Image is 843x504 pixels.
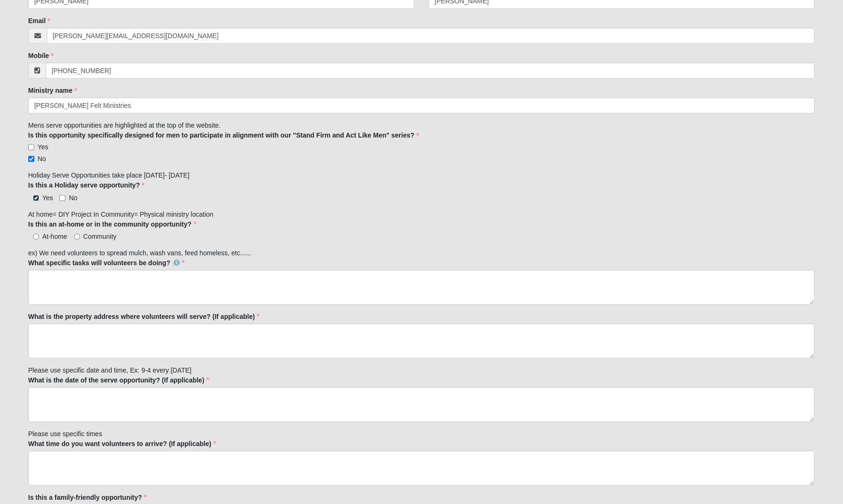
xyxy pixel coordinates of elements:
input: No [28,156,34,162]
label: Is this an at-home or in the community opportunity? [28,219,196,229]
label: Ministry name [28,86,77,95]
label: What is the date of the serve opportunity? (If applicable) [28,375,209,385]
input: At-home [33,234,39,240]
label: Is this a family-friendly opportunity? [28,493,147,502]
span: At-home [42,233,67,240]
span: No [38,155,46,163]
input: Yes [33,195,39,201]
span: Yes [42,194,53,202]
label: Email [28,16,50,25]
label: What time do you want volunteers to arrive? (If applicable) [28,439,216,448]
span: No [69,194,77,202]
input: No [59,195,65,201]
span: Community [83,233,117,240]
label: Mobile [28,51,54,60]
label: Is this a Holiday serve opportunity? [28,180,145,190]
label: What specific tasks will volunteers be doing? [28,258,185,268]
input: Yes [28,144,34,150]
input: Community [74,234,80,240]
label: Is this opportunity specifically designed for men to participate in alignment with our "Stand Fir... [28,130,419,140]
label: What is the property address where volunteers will serve? (If applicable) [28,312,260,321]
span: Yes [38,143,49,151]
